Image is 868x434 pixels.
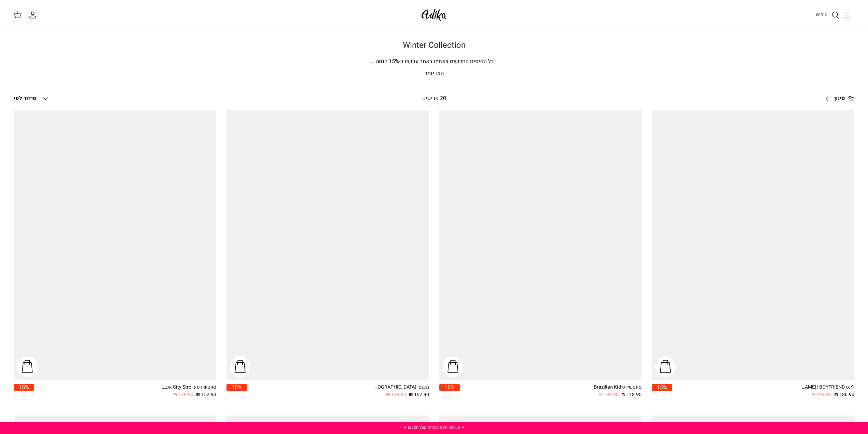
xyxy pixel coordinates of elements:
div: ג׳ינס All Or Nothing [PERSON_NAME] | BOYFRIEND [800,384,854,391]
a: 15% [226,384,247,398]
span: % הנחה. [371,57,399,66]
div: 20 פריטים [340,94,528,103]
button: Toggle menu [839,8,854,23]
a: ג׳ינס All Or Nothing [PERSON_NAME] | BOYFRIEND 186.90 ₪ 219.90 ₪ [672,384,854,398]
span: 186.90 ₪ [834,391,854,398]
a: ג׳ינס All Or Nothing קריס-קרוס | BOYFRIEND [652,110,854,381]
div: סווטשירט Brazilian Kid [587,384,642,391]
span: 15% [14,384,34,391]
a: סינון [821,90,854,107]
a: 15% [14,384,34,398]
p: הצג יותר [195,69,673,78]
a: סווטשירט City Strolls אוברסייז 152.90 ₪ 179.90 ₪ [34,384,216,398]
span: 15% [652,384,672,391]
div: מכנסי [GEOGRAPHIC_DATA] [374,384,429,391]
a: 15% [652,384,672,398]
span: חיפוש [816,11,827,18]
a: 15% [439,384,460,398]
a: החשבון שלי [29,11,40,19]
span: סידור לפי [14,94,36,102]
span: 219.90 ₪ [811,391,832,398]
img: Adika IL [420,7,448,23]
span: סינון [834,94,845,103]
a: סווטשירט City Strolls אוברסייז [14,110,216,381]
span: 152.90 ₪ [196,391,216,398]
button: סידור לפי [14,91,50,106]
a: מכנסי [GEOGRAPHIC_DATA] 152.90 ₪ 179.90 ₪ [247,384,429,398]
a: סווטשירט Brazilian Kid [439,110,642,381]
span: כל הפיסים החדשים שנחתו באתר עכשיו ב- [399,57,494,66]
div: סווטשירט City Strolls אוברסייז [162,384,216,391]
a: ✦ משלוח חינם בקנייה מעל ₪220 ✦ [403,424,465,431]
span: 179.90 ₪ [173,391,193,398]
span: 15 [389,57,395,66]
a: סווטשירט Brazilian Kid 118.90 ₪ 139.90 ₪ [460,384,642,398]
a: מכנסי טרנינג City strolls [226,110,429,381]
span: 139.90 ₪ [599,391,619,398]
a: חיפוש [816,11,839,19]
span: 152.90 ₪ [409,391,429,398]
span: 15% [226,384,247,391]
span: 15% [439,384,460,391]
span: 118.90 ₪ [621,391,642,398]
h1: Winter Collection [195,41,673,51]
span: 179.90 ₪ [386,391,406,398]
